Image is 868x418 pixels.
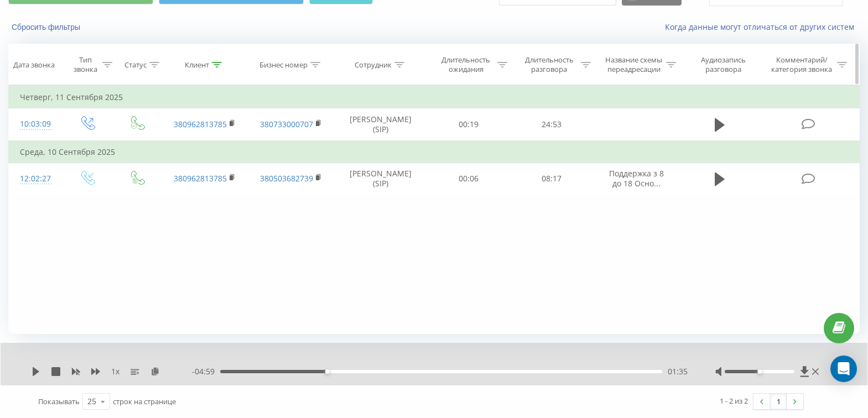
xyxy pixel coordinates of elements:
div: Статус [124,60,147,70]
td: 24:53 [510,108,593,141]
a: 380503682739 [260,173,313,184]
td: 00:19 [427,108,510,141]
div: 1 - 2 из 2 [720,395,748,406]
td: 00:06 [427,163,510,195]
a: 380962813785 [174,119,227,129]
a: 380733000707 [260,119,313,129]
span: Показывать [38,396,80,406]
span: - 04:59 [192,366,220,377]
div: 10:03:09 [20,113,51,135]
span: 01:35 [668,366,688,377]
td: [PERSON_NAME] (SIP) [334,163,427,195]
div: Accessibility label [325,369,330,374]
div: Длительность разговора [520,55,578,74]
span: 1 x [111,366,119,377]
td: [PERSON_NAME] (SIP) [334,108,427,141]
div: Дата звонка [13,60,55,70]
span: Поддержка з 8 до 18 Осно... [609,168,664,189]
td: Среда, 10 Сентября 2025 [9,141,860,163]
div: 12:02:27 [20,168,51,190]
div: Длительность ожидания [437,55,495,74]
div: Open Intercom Messenger [830,356,857,382]
div: Тип звонка [71,55,99,74]
button: Сбросить фильтры [8,22,86,32]
div: Accessibility label [757,369,762,374]
div: Клиент [185,60,209,70]
a: 1 [770,394,787,409]
div: Сотрудник [355,60,392,70]
div: Аудиозапись разговора [690,55,757,74]
td: 08:17 [510,163,593,195]
div: Бизнес номер [259,60,308,70]
div: Название схемы переадресации [604,55,663,74]
div: 25 [87,396,96,407]
td: Четверг, 11 Сентября 2025 [9,86,860,108]
a: 380962813785 [174,173,227,184]
a: Когда данные могут отличаться от других систем [665,22,860,32]
div: Комментарий/категория звонка [770,55,834,74]
span: строк на странице [113,396,176,406]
